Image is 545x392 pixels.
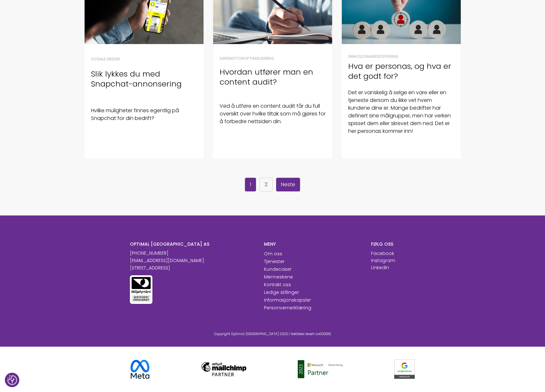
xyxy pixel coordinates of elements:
[319,332,331,336] a: KODEKS
[91,107,197,122] p: Hvilke muligheter finnes egentlig på Snapchat for din bedrift?
[348,61,454,81] h4: Hva er personas, og hva er det godt for?
[264,274,293,280] a: Menneskene
[348,89,454,135] p: Det er vanskelig å selge en vare eller en tjeneste dersom du ikke vet hvem kundene dine er. Mange...
[371,250,394,257] a: Facebook
[264,289,299,296] a: Ledige stillinger
[371,264,389,271] p: LinkedIn
[7,375,17,385] button: Samtykkepreferanser
[264,251,282,257] a: Om oss
[348,54,454,59] li: Innholdsmarkedsføring
[220,102,326,125] p: Ved å utføre en content audit får du full oversikt over hvilke tiltak som må gjøres for å forbedr...
[220,67,326,87] h4: Hvordan utfører man en content audit?
[245,178,256,192] span: 1
[264,281,291,288] a: Kontakt oss
[371,250,394,257] p: Facebook
[291,332,331,336] span: Nettsted levert av
[91,56,197,62] li: Sosiale medier
[264,305,311,311] a: Personvernerklæring
[130,265,254,271] p: [STREET_ADDRESS]
[7,375,17,385] img: Revisit consent button
[264,258,285,265] a: Tjenester
[259,178,273,192] a: 2
[264,266,292,272] a: Kundecaser
[264,241,361,247] h6: MENY
[371,257,395,264] a: Instagram
[371,264,389,271] a: LinkedIn
[289,332,290,336] span: |
[130,275,152,304] img: Miljøfyrtårn sertifisert virksomhet
[130,241,254,247] h6: OPTIMAL [GEOGRAPHIC_DATA] AS
[214,332,288,336] span: Copyright Optimal [GEOGRAPHIC_DATA] 2025
[220,56,326,61] li: Søkemotoroptimalisering
[264,297,311,303] a: Informasjonskapsler
[276,178,300,192] a: Neste
[130,257,204,264] a: [EMAIL_ADDRESS][DOMAIN_NAME]
[91,69,197,89] h4: Slik lykkes du med Snapchat-annonsering
[371,241,415,247] h6: FØLG OSS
